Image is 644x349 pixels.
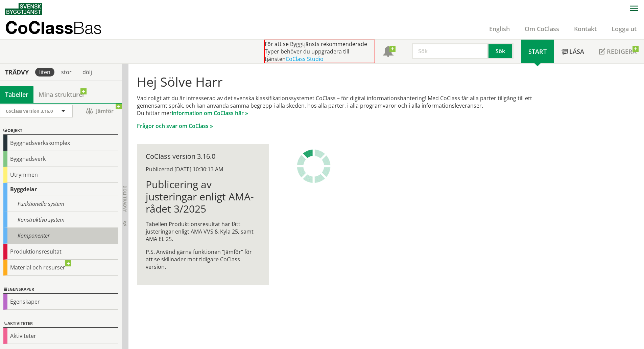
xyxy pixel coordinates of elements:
[3,183,118,196] div: Byggdelar
[607,47,637,56] span: Redigera
[5,18,116,39] a: CoClassBas
[146,166,260,173] div: Publicerad [DATE] 10:30:13 AM
[1,68,32,76] div: Trädvy
[137,94,552,117] p: Vad roligt att du är intresserad av det svenska klassifikationssystemet CoClass – för digital inf...
[57,68,76,77] div: stor
[412,43,488,59] input: Sök
[3,228,118,244] div: Komponenter
[3,135,118,151] div: Byggnadsverkskomplex
[146,153,260,160] div: CoClass version 3.16.0
[3,294,118,310] div: Egenskaper
[286,55,324,63] a: CoClass Studio
[521,40,554,63] a: Start
[137,122,213,130] a: Frågor och svar om CoClass »
[78,68,96,77] div: dölj
[567,25,604,33] a: Kontakt
[73,18,102,38] span: Bas
[3,260,118,276] div: Material och resurser
[517,25,567,33] a: Om CoClass
[146,220,260,243] p: Tabellen Produktionsresultat har fått justeringar enligt AMA VVS & Kyla 25, samt AMA EL 25.
[33,86,90,103] a: Mina strukturer
[482,25,517,33] a: English
[264,40,375,63] div: För att se Byggtjänsts rekommenderade Typer behöver du uppgradera till tjänsten
[3,320,118,328] div: Aktiviteter
[554,40,592,63] a: Läsa
[383,47,393,58] span: Notifikationer
[488,43,514,59] button: Sök
[3,328,118,344] div: Aktiviteter
[122,186,128,212] span: Dölj trädvy
[6,108,53,114] span: CoClass Version 3.16.0
[592,40,644,63] a: Redigera
[137,74,552,89] h1: Hej Sölve Harr
[5,3,42,15] img: Svensk Byggtjänst
[146,178,260,215] h1: Publicering av justeringar enligt AMA-rådet 3/2025
[297,149,331,183] img: Laddar
[3,196,118,212] div: Funktionella system
[3,244,118,260] div: Produktionsresultat
[3,167,118,183] div: Utrymmen
[146,248,260,270] p: P.S. Använd gärna funktionen ”Jämför” för att se skillnader mot tidigare CoClass version.
[3,286,118,294] div: Egenskaper
[528,47,547,56] span: Start
[3,151,118,167] div: Byggnadsverk
[35,68,54,77] div: liten
[3,212,118,228] div: Konstruktiva system
[172,109,248,117] a: information om CoClass här »
[79,105,120,117] span: Jämför
[5,24,102,31] p: CoClass
[569,47,584,56] span: Läsa
[3,127,118,135] div: Objekt
[604,25,644,33] a: Logga ut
